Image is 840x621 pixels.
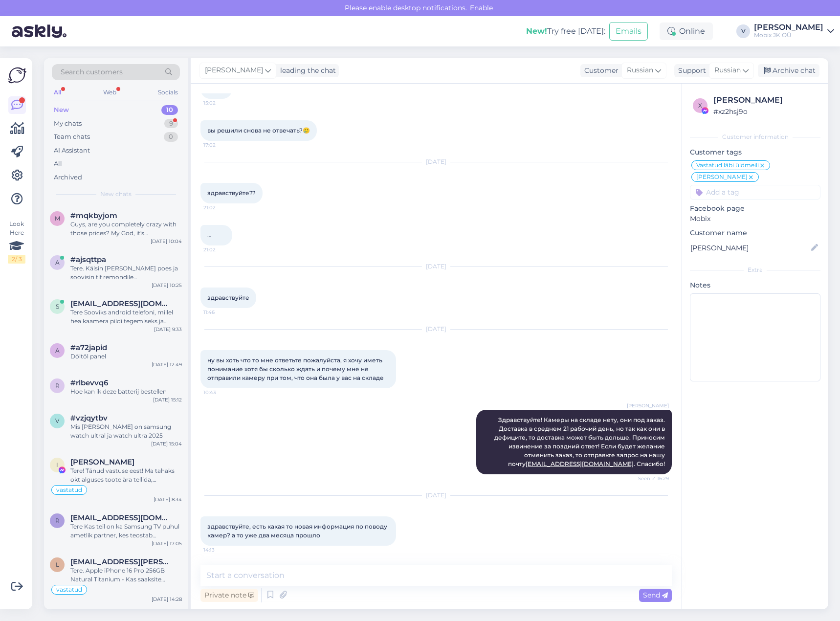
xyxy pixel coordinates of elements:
a: [PERSON_NAME]Mobix JK OÜ [754,23,834,39]
div: [DATE] 15:12 [153,396,182,403]
div: 10 [161,105,178,115]
span: Здравствуйте! Камеры на складе нету, они под заказ. Доставка в среднем 21 рабочий день, но так ка... [494,416,666,467]
span: r [55,382,60,389]
div: [DATE] [200,325,672,333]
span: sirje.siilik@gmail.com [70,299,172,308]
p: Notes [690,280,820,290]
span: #vzjqytbv [70,414,108,422]
span: Send [643,591,668,599]
div: [DATE] 8:34 [154,496,182,503]
div: All [52,86,63,99]
div: 0 [164,132,178,142]
span: здравствуйте [207,294,249,301]
div: Look Here [8,220,25,264]
button: Emails [609,22,648,41]
div: Try free [DATE]: [526,25,605,37]
span: #a72japid [70,343,107,352]
span: #mqkbyjom [70,211,117,220]
p: Mobix [690,214,820,224]
div: Team chats [54,132,90,142]
span: m [55,215,60,222]
div: [DATE] 17:05 [152,540,182,547]
span: a [55,259,60,266]
div: Hoe kan ik deze batterij bestellen [70,387,182,396]
span: vastatud [56,587,82,593]
div: Customer information [690,133,820,141]
span: 17:02 [203,141,240,149]
div: Tere. Apple iPhone 16 Pro 256GB Natural Titanium - Kas saaksite täpsustada mis tootmisajaga mudel... [70,566,182,584]
div: Mobix JK OÜ [754,31,823,39]
span: 21:02 [203,246,240,253]
div: [DATE] [200,262,672,271]
span: los.santos.del.sol@gmail.com [70,557,172,566]
span: ну вы хоть что то мне ответьте пожалуйста, я хочу иметь понимание хотя бы сколько ждать и почему ... [207,356,384,381]
span: здравствуйте, есть какая то новая информация по поводу камер? а то уже два месяца прошло [207,523,389,539]
b: New! [526,26,547,36]
div: Archive chat [758,64,819,77]
span: Ingrid Mänd [70,458,134,466]
div: [DATE] 10:25 [152,282,182,289]
div: V [736,24,750,38]
p: Facebook page [690,203,820,214]
div: [DATE] 15:04 [151,440,182,447]
span: I [56,461,58,468]
span: raido.pajusi@gmail.com [70,513,172,522]
span: [PERSON_NAME] [205,65,263,76]
span: Search customers [61,67,123,77]
div: Tere Kas teil on ka Samsung TV puhul ametlik partner, kes teostab garantiitöid? [70,522,182,540]
div: Web [101,86,118,99]
div: Socials [156,86,180,99]
div: All [54,159,62,169]
div: Tere. Käisin [PERSON_NAME] poes ja soovisin tlf remondile hinnapakkumist. Pidite meilile saatma, ... [70,264,182,282]
div: [DATE] 10:04 [151,238,182,245]
div: Dőltől panel [70,352,182,361]
span: Vastatud läbi üldmeili [696,162,759,168]
div: Support [674,66,706,76]
img: Askly Logo [8,66,26,85]
span: vastatud [56,487,82,493]
span: a [55,347,60,354]
span: Seen ✓ 16:29 [632,475,669,482]
div: leading the chat [276,66,336,76]
span: Russian [714,65,741,76]
div: [DATE] 12:49 [152,361,182,368]
input: Add name [690,243,809,253]
span: New chats [100,190,132,199]
div: Customer [580,66,619,76]
span: Russian [627,65,653,76]
div: Online [660,22,713,40]
span: 10:43 [203,389,240,396]
span: x [698,102,702,109]
span: … [207,231,211,239]
input: Add a tag [690,185,820,200]
a: [EMAIL_ADDRESS][DOMAIN_NAME] [526,460,634,467]
span: r [55,517,60,524]
span: 15:02 [203,99,240,107]
div: [DATE] 9:33 [154,326,182,333]
div: 2 / 3 [8,255,25,264]
div: Private note [200,589,258,602]
span: 14:13 [203,546,240,554]
span: l [56,561,59,568]
span: [PERSON_NAME] [627,402,669,409]
div: [DATE] 14:28 [152,596,182,603]
span: 11:46 [203,309,240,316]
span: Enable [467,3,496,12]
div: My chats [54,119,82,129]
span: #rlbevvq6 [70,378,108,387]
div: [PERSON_NAME] [713,94,818,106]
div: New [54,105,69,115]
span: s [56,303,59,310]
span: #ajsqttpa [70,255,106,264]
div: [DATE] [200,491,672,500]
span: вы решили снова не отвечать?🥲 [207,127,310,134]
div: Tere Sooviks android telefoni, millel hea kaamera pildi tegemiseks ja ennekõike helistamiseks. Ka... [70,308,182,326]
div: Tere! Tänud vastuse eest! Ma tahaks okt alguses toote ära tellida, [PERSON_NAME] huvitatud koostö... [70,466,182,484]
div: Mis [PERSON_NAME] on samsung watch ultral ja watch ultra 2025 [70,422,182,440]
p: Customer tags [690,147,820,157]
div: Extra [690,266,820,274]
div: # xz2hsj9o [713,106,818,117]
div: 9 [164,119,178,129]
div: Archived [54,173,82,182]
p: Customer name [690,228,820,238]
